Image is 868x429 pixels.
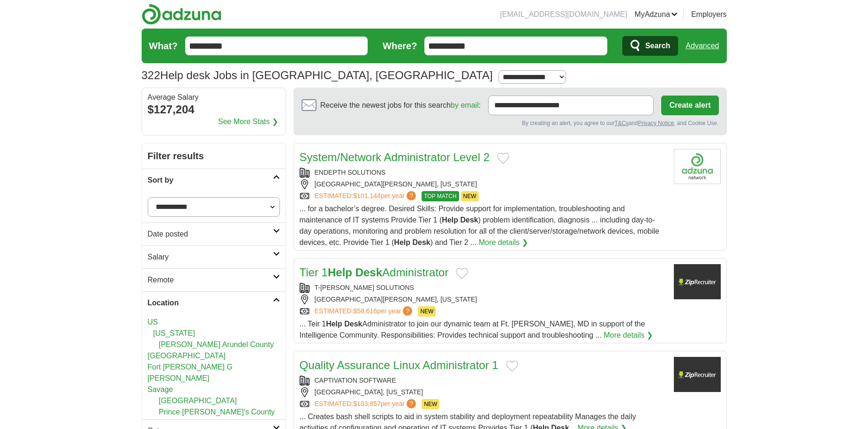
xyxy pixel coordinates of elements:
a: Prince [PERSON_NAME]'s County [159,408,275,416]
div: [GEOGRAPHIC_DATA][PERSON_NAME], [US_STATE] [300,295,666,304]
span: $103,857 [353,400,380,407]
a: Salary [142,245,286,268]
div: CAPTIVATION SOFTWARE [300,376,666,385]
strong: Desk [412,238,430,246]
span: TOP MATCH [422,191,459,201]
strong: Help [394,238,410,246]
button: Add to favorite jobs [497,153,509,164]
a: More details ❯ [479,237,528,248]
h2: Filter results [142,143,286,169]
a: [GEOGRAPHIC_DATA] [159,397,237,405]
div: [GEOGRAPHIC_DATA], [US_STATE] [300,387,666,397]
a: Tier 1Help DeskAdministrator [300,266,449,279]
strong: Help [328,266,352,279]
a: See More Stats ❯ [218,116,278,127]
a: [PERSON_NAME] Arundel County [159,340,274,348]
a: ESTIMATED:$103,857per year? [315,399,418,409]
span: Search [645,37,670,55]
a: Sort by [142,169,286,192]
img: Company logo [674,264,721,299]
a: Savage [148,385,173,393]
button: Add to favorite jobs [456,268,468,279]
span: NEW [418,306,436,317]
label: Where? [383,39,417,53]
a: Fort [PERSON_NAME] G [PERSON_NAME] [148,363,233,382]
span: NEW [461,191,479,201]
h2: Remote [148,274,273,286]
a: Date posted [142,222,286,245]
h2: Date posted [148,229,273,240]
a: More details ❯ [604,330,653,341]
strong: Desk [344,320,362,328]
div: Average Salary [148,94,280,101]
span: Receive the newest jobs for this search : [320,100,481,111]
img: Company logo [674,149,721,184]
a: Quality Assurance Linux Administrator 1 [300,359,498,371]
label: What? [149,39,178,53]
strong: Help [442,216,458,224]
a: Remote [142,268,286,291]
a: Employers [691,9,727,20]
a: T&Cs [614,120,628,126]
strong: Desk [355,266,382,279]
a: ESTIMATED:$58,616per year? [315,306,415,317]
a: Location [142,291,286,314]
button: Create alert [661,96,718,115]
a: [GEOGRAPHIC_DATA] [148,352,226,360]
span: NEW [422,399,439,409]
span: 322 [142,67,160,84]
span: ? [407,191,416,200]
img: Company logo [674,357,721,392]
button: Add to favorite jobs [506,361,518,372]
button: Search [622,36,678,56]
li: [EMAIL_ADDRESS][DOMAIN_NAME] [500,9,627,20]
div: ENDEPTH SOLUTIONS [300,168,666,178]
div: [GEOGRAPHIC_DATA][PERSON_NAME], [US_STATE] [300,179,666,189]
span: ... Teir 1 Administrator to join our dynamic team at Ft. [PERSON_NAME], MD in support of the Inte... [300,320,645,339]
div: T-[PERSON_NAME] SOLUTIONS [300,283,666,293]
h1: Help desk Jobs in [GEOGRAPHIC_DATA], [GEOGRAPHIC_DATA] [142,69,493,81]
strong: Desk [460,216,478,224]
div: $127,204 [148,101,280,118]
a: Advanced [686,37,719,55]
img: Adzuna logo [142,4,221,25]
span: $101,144 [353,192,380,200]
a: by email [451,101,479,109]
span: $58,616 [353,307,377,315]
a: [US_STATE] [153,329,195,337]
a: Privacy Notice [638,120,674,126]
strong: Help [326,320,342,328]
span: ? [407,399,416,408]
a: MyAdzuna [634,9,678,20]
h2: Salary [148,251,273,263]
h2: Sort by [148,175,273,186]
a: US [148,318,158,326]
span: ... for a bachelor’s degree. Desired Skills: Provide support for implementation, troubleshooting ... [300,205,660,246]
a: ESTIMATED:$101,144per year? [315,191,418,201]
div: By creating an alert, you agree to our and , and Cookie Use. [302,119,719,127]
a: System/Network Administrator Level 2 [300,151,490,163]
h2: Location [148,297,273,309]
span: ? [403,306,412,316]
